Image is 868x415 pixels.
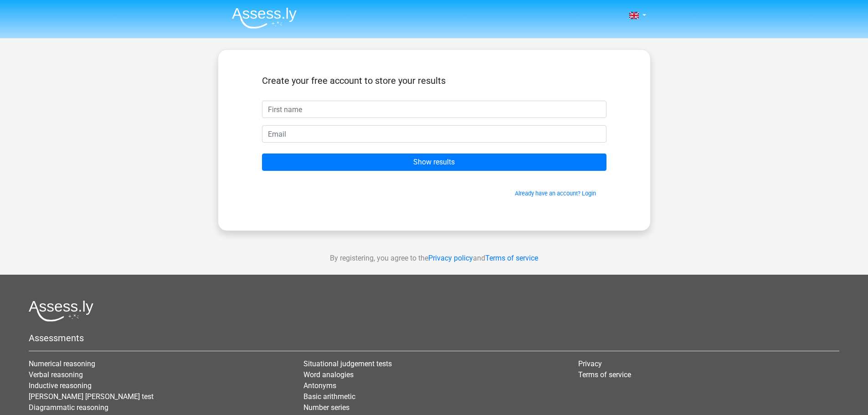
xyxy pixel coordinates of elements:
[262,125,606,143] input: Email
[303,370,354,379] a: Word analogies
[29,392,154,401] a: [PERSON_NAME] [PERSON_NAME] test
[29,381,92,390] a: Inductive reasoning
[303,392,355,401] a: Basic arithmetic
[29,333,839,343] h5: Assessments
[578,359,602,368] a: Privacy
[262,154,606,171] input: Show results
[303,403,349,412] a: Number series
[29,370,83,379] a: Verbal reasoning
[262,75,606,86] h5: Create your free account to store your results
[262,101,606,118] input: First name
[29,300,93,322] img: Assessly logo
[578,370,631,379] a: Terms of service
[428,254,473,262] a: Privacy policy
[232,7,297,29] img: Assessly
[303,359,392,368] a: Situational judgement tests
[485,254,538,262] a: Terms of service
[29,403,108,412] a: Diagrammatic reasoning
[29,359,95,368] a: Numerical reasoning
[515,190,596,197] a: Already have an account? Login
[303,381,336,390] a: Antonyms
